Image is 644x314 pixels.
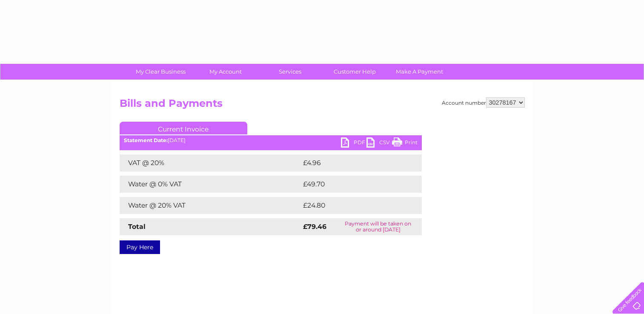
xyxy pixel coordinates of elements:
a: Pay Here [120,240,160,254]
td: £49.70 [301,176,405,193]
strong: £79.46 [303,223,326,231]
td: VAT @ 20% [120,154,301,171]
div: [DATE] [120,137,422,143]
b: Statement Date: [124,137,168,143]
td: Water @ 20% VAT [120,197,301,214]
td: Water @ 0% VAT [120,176,301,193]
a: Current Invoice [120,122,247,134]
td: £24.80 [301,197,405,214]
a: Customer Help [320,64,390,80]
td: £4.96 [301,154,402,171]
a: Services [255,64,325,80]
div: Account number [442,97,525,108]
td: Payment will be taken on or around [DATE] [335,218,421,235]
strong: Total [128,223,146,231]
a: My Clear Business [126,64,196,80]
a: Make A Payment [384,64,455,80]
a: Print [392,137,418,150]
h2: Bills and Payments [120,97,525,114]
a: CSV [366,137,392,150]
a: PDF [341,137,366,150]
a: My Account [190,64,260,80]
